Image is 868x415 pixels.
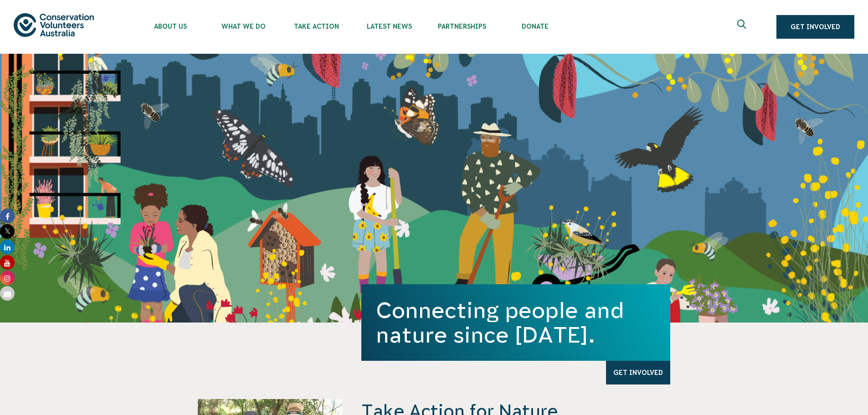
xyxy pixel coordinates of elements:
[737,20,749,34] span: Expand search box
[426,23,498,30] span: Partnerships
[732,16,754,38] button: Expand search box Close search box
[14,13,94,36] img: logo.svg
[776,15,854,39] a: Get Involved
[280,23,353,30] span: Take Action
[134,23,207,30] span: About Us
[498,23,571,30] span: Donate
[376,298,656,347] h1: Connecting people and nature since [DATE].
[353,23,426,30] span: Latest News
[606,361,670,384] a: Get Involved
[207,23,280,30] span: What We Do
